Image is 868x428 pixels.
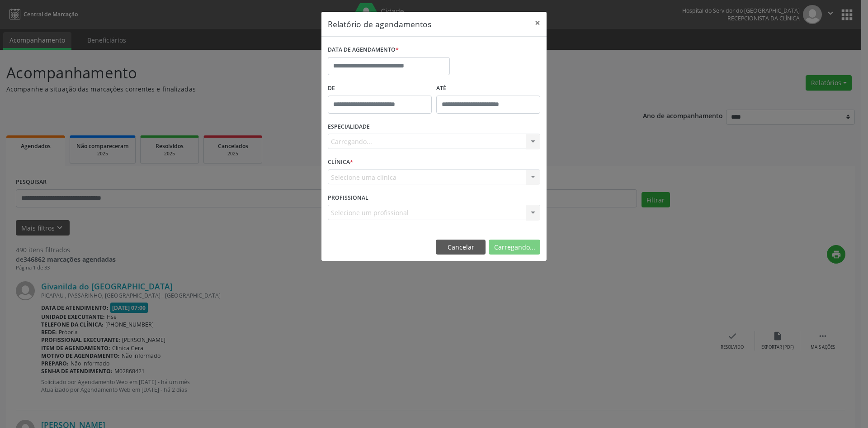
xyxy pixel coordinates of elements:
label: ATÉ [436,82,540,96]
button: Carregando... [489,240,540,255]
button: Cancelar [436,240,486,255]
button: Close [528,12,547,34]
h5: Relatório de agendamentos [328,18,431,30]
label: De [328,82,432,96]
label: PROFISSIONAL [328,191,368,205]
label: DATA DE AGENDAMENTO [328,43,399,57]
label: CLÍNICA [328,155,353,169]
label: ESPECIALIDADE [328,120,370,134]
